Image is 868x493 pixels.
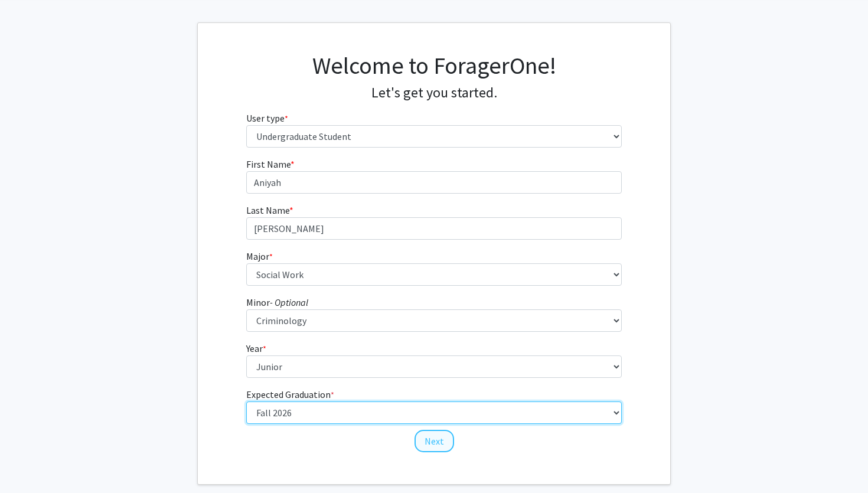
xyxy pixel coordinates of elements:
iframe: Chat [9,440,50,484]
h4: Let's get you started. [246,84,622,102]
label: User type [246,111,288,125]
span: Last Name [246,204,289,216]
label: Major [246,249,273,263]
i: - Optional [270,296,308,308]
button: Next [415,430,454,452]
span: First Name [246,158,291,170]
h1: Welcome to ForagerOne! [246,51,622,80]
label: Year [246,341,266,355]
label: Minor [246,295,308,309]
label: Expected Graduation [246,387,334,401]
